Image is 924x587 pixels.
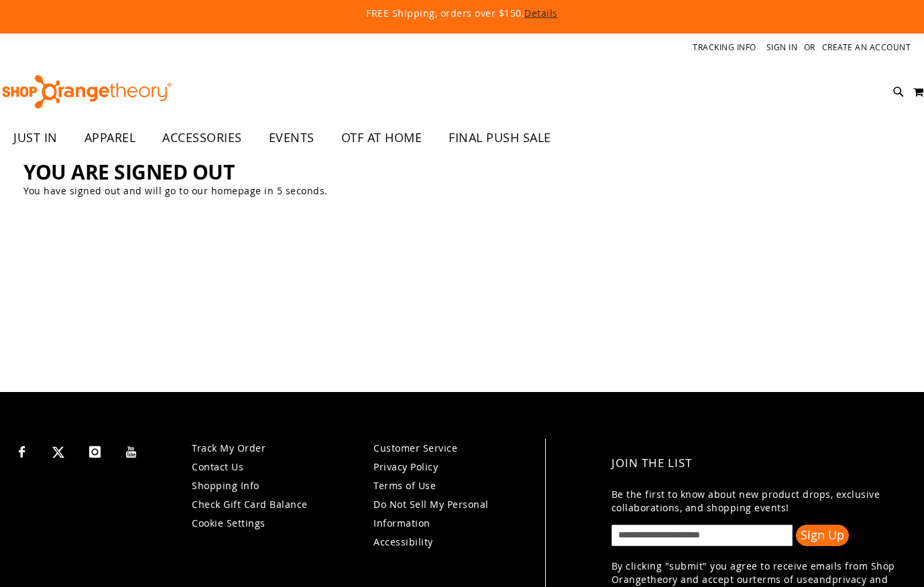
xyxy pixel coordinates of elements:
p: FREE Shipping, orders over $150. [60,7,864,20]
a: Contact Us [192,460,243,473]
input: enter email [612,525,793,546]
p: You have signed out and will go to our homepage in 5 seconds. [23,184,901,198]
a: terms of use [753,573,813,586]
a: Sign In [766,42,798,53]
span: FINAL PUSH SALE [449,123,551,153]
a: OTF AT HOME [328,123,436,153]
a: Create an Account [822,42,911,53]
h4: Join the List [612,446,899,481]
a: Do Not Sell My Personal Information [373,498,489,529]
a: Cookie Settings [192,517,266,529]
p: Be the first to know about new product drops, exclusive collaborations, and shopping events! [612,488,899,515]
img: Twitter [52,446,64,458]
a: Track My Order [192,442,266,454]
span: JUST IN [13,123,58,153]
a: Customer Service [373,442,457,454]
a: Details [524,7,558,19]
a: Visit our X page [47,439,70,462]
a: ACCESSORIES [149,123,255,153]
a: Visit our Facebook page [10,439,34,462]
span: EVENTS [269,123,314,153]
a: EVENTS [255,123,328,153]
button: Sign Up [796,525,849,546]
a: Check Gift Card Balance [192,498,308,511]
span: You are signed out [23,158,234,186]
a: Accessibility [373,535,433,548]
a: FINAL PUSH SALE [435,123,565,153]
span: OTF AT HOME [341,123,422,153]
a: Shopping Info [192,479,259,492]
a: Visit our Instagram page [83,439,107,462]
a: Privacy Policy [373,460,438,473]
a: Visit our Youtube page [120,439,143,462]
span: APPAREL [84,123,136,153]
span: ACCESSORIES [162,123,242,153]
a: Terms of Use [373,479,436,492]
a: APPAREL [71,123,150,153]
span: Sign Up [801,527,844,543]
a: Tracking Info [693,42,756,53]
